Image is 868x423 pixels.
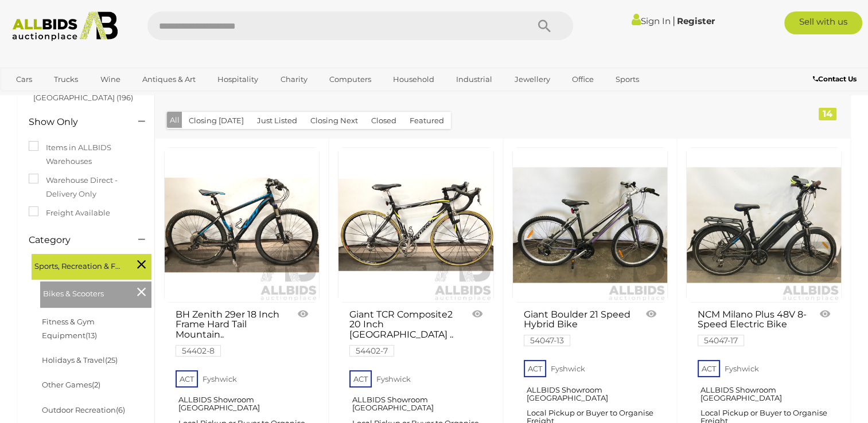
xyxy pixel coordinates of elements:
a: Trucks [46,70,85,89]
a: Office [565,70,601,89]
button: Just Listed [250,112,304,130]
a: [GEOGRAPHIC_DATA] [9,89,105,108]
span: (2) [92,380,100,389]
span: | [672,14,675,27]
a: Register [677,15,715,26]
button: Closing [DATE] [182,112,251,130]
a: Sell with us [784,11,862,34]
button: Closed [364,112,403,130]
h4: Show Only [29,117,121,127]
a: Holidays & Travel(25) [42,355,118,365]
button: Search [516,11,573,40]
a: Giant Boulder 21 Speed Hybrid Bike [512,147,668,303]
a: Cars [9,70,40,89]
a: Sign In [632,15,671,26]
a: Contact Us [813,73,859,85]
span: Bikes & Scooters [43,284,129,300]
h4: Category [29,235,121,245]
button: Closing Next [303,112,365,130]
a: Sports [608,70,647,89]
a: BH Zenith 29er 18 Inch Frame Hard Tail Mountain.. 54402-8 [176,310,289,355]
a: Jewellery [507,70,558,89]
a: Industrial [449,70,500,89]
a: Giant TCR Composite2 20 Inch [GEOGRAPHIC_DATA] .. 54402-7 [349,310,463,355]
a: Charity [273,70,314,89]
a: Other Games(2) [42,380,100,389]
div: 14 [819,108,836,120]
span: (6) [116,405,125,414]
a: Outdoor Recreation(6) [42,405,125,414]
span: (25) [105,355,118,365]
a: Household [386,70,442,89]
button: Featured [403,112,451,130]
a: Fitness & Gym Equipment(13) [42,317,97,339]
a: Giant Boulder 21 Speed Hybrid Bike 54047-13 [524,310,637,345]
a: NCM Milano Plus 48V 8-Speed Electric Bike 54047-17 [698,310,811,345]
b: Contact Us [813,75,857,83]
a: Hospitality [210,70,266,89]
label: Warehouse Direct - Delivery Only [29,174,143,201]
a: Giant TCR Composite2 20 Inch Carbon Frame Road Bike with Aero Carbon Forks [338,147,493,303]
label: Items in ALLBIDS Warehouses [29,141,143,168]
a: BH Zenith 29er 18 Inch Frame Hard Tail Mountain Bike [164,147,320,303]
a: NCM Milano Plus 48V 8-Speed Electric Bike [686,147,842,303]
img: Allbids.com.au [6,11,123,41]
span: (13) [85,331,97,340]
a: Wine [93,70,128,89]
a: Antiques & Art [135,70,203,89]
a: [GEOGRAPHIC_DATA] (196) [33,93,133,102]
label: Freight Available [29,206,110,220]
span: Sports, Recreation & Fitness [34,257,120,273]
a: Computers [322,70,379,89]
button: All [167,112,182,128]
